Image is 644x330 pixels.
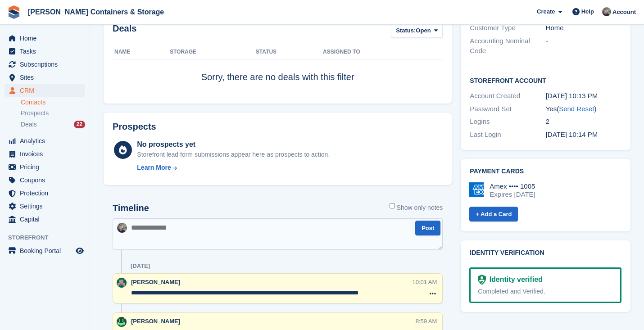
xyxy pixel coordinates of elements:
a: menu [5,135,85,147]
img: Identity Verification Ready [478,275,485,285]
span: Create [537,7,555,16]
div: 8:59 AM [416,317,437,325]
img: Amex Logo [469,182,484,197]
span: Help [581,7,594,16]
a: menu [5,32,85,45]
a: menu [5,58,85,71]
h2: Timeline [113,203,149,213]
span: Subscriptions [20,58,74,71]
button: Post [415,221,440,235]
span: Sites [20,71,74,84]
span: CRM [20,84,74,97]
div: [DATE] 10:13 PM [546,91,621,101]
img: Adam Greenhalgh [602,7,611,16]
div: Storefront lead form submissions appear here as prospects to action. [137,150,330,159]
h2: Identity verification [470,249,621,257]
img: Adam Greenhalgh [117,223,127,233]
div: Accounting Nominal Code [470,36,545,56]
th: Storage [170,45,256,59]
div: Logins [470,117,545,127]
div: Home [546,23,621,33]
div: 22 [74,121,85,128]
div: Amex •••• 1005 [490,182,535,190]
div: 10:01 AM [412,278,437,286]
span: Booking Portal [20,244,74,257]
span: Account [612,8,636,17]
h2: Prospects [113,122,156,132]
img: stora-icon-8386f47178a22dfd0bd8f6a31ec36ba5ce8667c1dd55bd0f319d3a0aa187defe.svg [7,5,21,19]
a: menu [5,174,85,186]
a: + Add a Card [469,207,518,222]
div: No prospects yet [137,139,330,150]
a: Prospects [21,108,85,118]
div: Identity verified [486,274,543,285]
a: menu [5,84,85,97]
span: Status: [396,26,416,35]
a: menu [5,200,85,212]
span: Settings [20,200,74,212]
div: - [546,36,621,56]
span: Pricing [20,161,74,173]
div: Yes [546,104,621,114]
div: 2 [546,117,621,127]
a: menu [5,187,85,199]
a: menu [5,213,85,226]
span: Tasks [20,45,74,58]
h2: Deals [113,23,136,40]
span: Open [416,26,431,35]
a: Send Reset [559,105,594,113]
h2: Storefront Account [470,76,621,85]
time: 2025-09-02 21:14:29 UTC [546,131,598,138]
span: Invoices [20,148,74,160]
a: menu [5,148,85,160]
span: Home [20,32,74,45]
div: Last Login [470,130,545,140]
th: Status [256,45,323,59]
a: Learn More [137,163,330,172]
th: Name [113,45,170,59]
span: Prospects [21,109,49,118]
span: ( ) [557,105,596,113]
div: Account Created [470,91,545,101]
button: Status: Open [391,23,443,38]
span: [PERSON_NAME] [131,279,180,285]
div: Completed and Verified. [478,287,613,296]
input: Show only notes [390,203,395,208]
span: Capital [20,213,74,226]
a: menu [5,45,85,58]
span: Coupons [20,174,74,186]
span: Storefront [8,233,90,242]
span: Deals [21,120,37,129]
a: menu [5,244,85,257]
span: [PERSON_NAME] [131,318,180,325]
span: Analytics [20,135,74,147]
img: Arjun Preetham [117,317,127,327]
a: Deals 22 [21,120,85,129]
div: Expires [DATE] [490,190,535,199]
div: Customer Type [470,23,545,33]
div: Learn More [137,163,171,172]
span: Protection [20,187,74,199]
h2: Payment cards [470,168,621,175]
a: menu [5,71,85,84]
a: Contacts [21,98,85,107]
a: [PERSON_NAME] Containers & Storage [24,5,168,19]
span: Sorry, there are no deals with this filter [201,72,354,82]
th: Assigned to [323,45,443,59]
div: [DATE] [131,262,150,270]
label: Show only notes [390,203,443,212]
img: Julia Marcham [117,278,127,288]
a: Preview store [74,245,85,256]
a: menu [5,161,85,173]
div: Password Set [470,104,545,114]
